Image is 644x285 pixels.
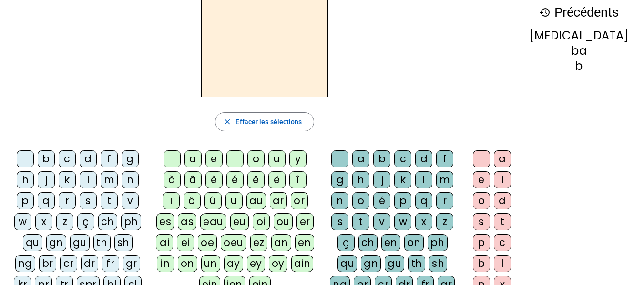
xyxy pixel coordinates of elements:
div: d [80,150,97,167]
span: Effacer les sélections [235,116,302,128]
div: on [404,234,424,251]
div: î [289,171,307,188]
div: q [415,192,432,209]
div: ch [98,213,117,230]
div: à [164,171,181,188]
div: h [17,171,34,188]
div: gn [361,255,381,272]
div: x [415,213,432,230]
div: es [156,213,174,230]
div: v [373,213,390,230]
div: ar [270,192,287,209]
div: p [17,192,34,209]
div: eau [200,213,226,230]
div: gu [70,234,90,251]
div: t [352,213,369,230]
div: c [394,150,411,167]
div: ei [177,234,194,251]
div: û [204,192,222,209]
div: v [122,192,139,209]
div: ph [428,234,448,251]
div: j [373,171,390,188]
div: ê [247,171,265,188]
div: t [101,192,118,209]
div: t [494,213,511,230]
div: g [331,171,348,188]
mat-icon: close [223,118,232,126]
div: ng [15,255,35,272]
div: è [205,171,223,188]
div: au [246,192,266,209]
div: eu [230,213,249,230]
div: i [226,150,244,167]
div: c [59,150,76,167]
div: m [436,171,453,188]
div: n [122,171,139,188]
div: ou [274,213,293,230]
div: p [473,234,490,251]
div: as [178,213,196,230]
div: sh [114,234,133,251]
div: a [184,150,202,167]
mat-icon: history [539,7,551,18]
div: n [331,192,348,209]
div: an [271,234,291,251]
div: â [184,171,202,188]
div: w [14,213,31,230]
div: ï [163,192,180,209]
div: é [373,192,390,209]
div: un [201,255,220,272]
div: u [268,150,286,167]
div: ü [225,192,243,209]
div: in [157,255,174,272]
button: Effacer les sélections [215,112,314,131]
div: er [296,213,314,230]
div: m [101,171,118,188]
div: r [436,192,453,209]
div: a [352,150,369,167]
div: f [101,150,118,167]
div: ë [268,171,286,188]
div: [MEDICAL_DATA] [529,30,629,41]
div: qu [23,234,42,251]
div: th [93,234,111,251]
div: z [436,213,453,230]
div: ba [529,45,629,57]
div: ch [358,234,378,251]
div: k [394,171,411,188]
div: q [38,192,55,209]
div: b [473,255,490,272]
div: o [473,192,490,209]
div: e [205,150,223,167]
div: b [38,150,55,167]
div: dr [81,255,98,272]
div: oi [253,213,270,230]
div: ai [156,234,173,251]
div: gn [46,234,66,251]
div: en [295,234,314,251]
div: ô [184,192,201,209]
div: y [289,150,307,167]
div: ph [121,213,141,230]
div: gr [123,255,140,272]
div: gu [385,255,404,272]
div: z [56,213,73,230]
div: j [38,171,55,188]
div: th [408,255,425,272]
div: g [122,150,139,167]
div: d [494,192,511,209]
div: b [529,60,629,72]
div: br [39,255,56,272]
div: l [415,171,432,188]
div: fr [102,255,119,272]
div: r [59,192,76,209]
div: sh [429,255,447,272]
div: a [494,150,511,167]
div: on [178,255,197,272]
div: cr [60,255,77,272]
div: qu [337,255,357,272]
div: l [80,171,97,188]
div: oeu [221,234,246,251]
div: oe [198,234,217,251]
div: p [394,192,411,209]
